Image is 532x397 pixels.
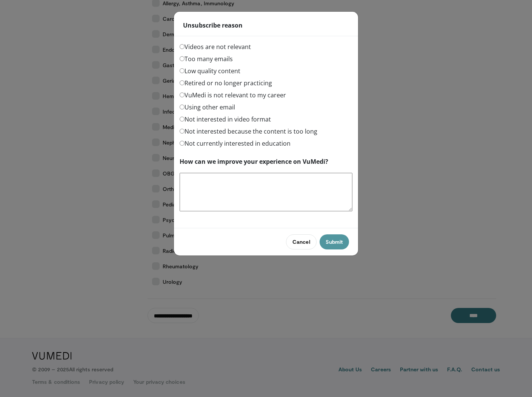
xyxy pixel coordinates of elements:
[180,68,185,73] input: Low quality content
[180,80,185,85] input: Retired or no longer practicing
[180,105,185,109] input: Using other email
[180,115,271,124] label: Not interested in video format
[180,157,328,166] label: How can we improve your experience on VuMedi?
[180,129,185,134] input: Not interested because the content is too long
[286,234,316,249] button: Cancel
[180,54,233,63] label: Too many emails
[183,21,243,30] strong: Unsubscribe reason
[180,92,185,97] input: VuMedi is not relevant to my career
[180,66,240,75] label: Low quality content
[180,44,185,49] input: Videos are not relevant
[180,56,185,61] input: Too many emails
[180,139,291,148] label: Not currently interested in education
[180,91,286,100] label: VuMedi is not relevant to my career
[180,127,317,136] label: Not interested because the content is too long
[180,117,185,122] input: Not interested in video format
[180,141,185,146] input: Not currently interested in education
[180,103,235,112] label: Using other email
[180,78,272,88] label: Retired or no longer practicing
[320,234,349,249] button: Submit
[180,42,251,51] label: Videos are not relevant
